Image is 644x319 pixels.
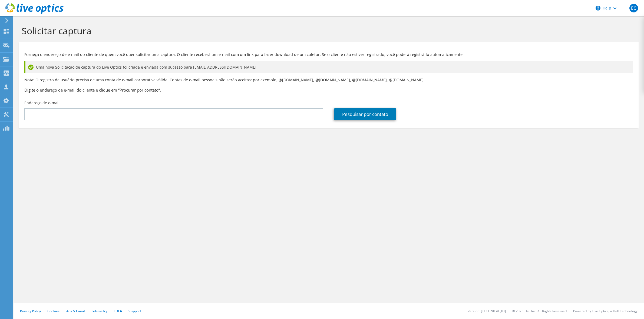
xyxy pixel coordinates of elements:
a: Support [128,309,141,313]
a: Cookies [47,309,60,313]
a: EULA [114,309,122,313]
p: Nota: O registro de usuário precisa de uma conta de e-mail corporativa válida. Contas de e-mail p... [24,77,633,83]
h1: Solicitar captura [22,25,633,36]
li: © 2025 Dell Inc. All Rights Reserved [512,309,567,313]
li: Powered by Live Optics, a Dell Technology [573,309,638,313]
h3: Digite o endereço de e-mail do cliente e clique em “Procurar por contato”. [24,87,633,93]
span: EC [629,4,638,12]
a: Privacy Policy [20,309,41,313]
a: Telemetry [91,309,107,313]
p: Forneça o endereço de e-mail do cliente de quem você quer solicitar uma captura. O cliente recebe... [24,52,633,58]
label: Endereço de e-mail [24,100,60,106]
span: Uma nova Solicitação de captura do Live Optics foi criada e enviada com sucesso para [EMAIL_ADDRE... [36,64,256,70]
li: Version: [TECHNICAL_ID] [468,309,506,313]
a: Pesquisar por contato [334,108,396,120]
svg: \n [596,6,600,11]
a: Ads & Email [66,309,85,313]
